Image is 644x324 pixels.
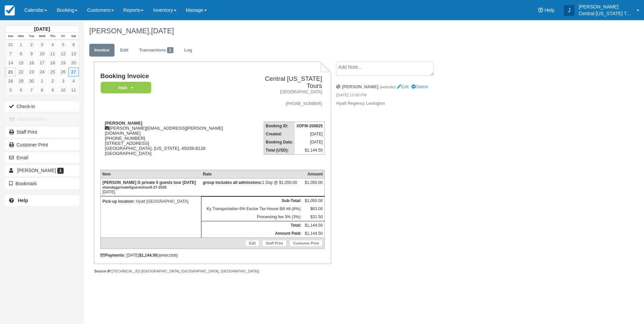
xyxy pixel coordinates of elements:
a: Edit [115,44,133,57]
th: Total: [201,221,303,230]
div: [PERSON_NAME][EMAIL_ADDRESS][PERSON_NAME][DOMAIN_NAME] [PHONE_NUMBER] [STREET_ADDRESS] [GEOGRAPHI... [100,121,248,164]
a: 29 [16,76,26,86]
h2: Central [US_STATE] Tours [251,75,322,89]
td: Processing fee 3% (3%): [201,213,303,221]
a: 27 [68,67,79,76]
small: (website) [380,85,395,89]
strong: group includes all admissions [203,180,262,185]
a: 15 [16,58,26,67]
button: Check-in [5,101,79,112]
a: 10 [58,86,68,95]
a: Edit [245,240,259,247]
a: 11 [47,49,58,58]
td: [DATE] [295,130,325,138]
a: 4 [47,40,58,49]
p: Central [US_STATE] Tours [579,10,633,17]
span: 1 [167,47,173,53]
a: 20 [68,58,79,67]
a: 14 [5,58,16,67]
a: 7 [5,49,16,58]
strong: [PERSON_NAME] [105,121,142,126]
td: $31.50 [303,213,325,221]
th: Thu [47,33,58,40]
a: 3 [58,76,68,86]
th: Mon [16,33,26,40]
strong: Source IP: [94,269,112,273]
a: 6 [68,40,79,49]
td: [DATE] [295,138,325,146]
th: Tue [26,33,37,40]
strong: [PERSON_NAME] [342,84,379,89]
a: 12 [58,49,68,58]
a: 11 [68,86,79,95]
span: 1 [57,168,64,174]
th: Amount Paid: [201,229,303,238]
a: Delete [411,84,428,89]
div: J [564,5,575,16]
a: 2 [47,76,58,86]
a: 5 [58,40,68,49]
address: [GEOGRAPHIC_DATA] [PHONE_NUMBER] [251,89,322,106]
th: Sun [5,33,16,40]
a: 24 [37,67,47,76]
a: Log [179,44,197,57]
a: 5 [5,86,16,95]
a: [PERSON_NAME] 1 [5,165,79,176]
th: Sat [68,33,79,40]
a: Paid [100,82,149,94]
a: 21 [5,67,16,76]
a: 22 [16,67,26,76]
p: : Hyatt [GEOGRAPHIC_DATA] [102,198,199,205]
th: Amount [303,170,325,179]
a: Staff Print [5,127,79,137]
i: Help [538,8,543,12]
span: Help [544,7,554,13]
th: Created: [264,130,295,138]
a: 9 [47,86,58,95]
th: Booking Date: [264,138,295,146]
a: 26 [58,67,68,76]
a: Transactions1 [134,44,179,57]
a: 1 [37,76,47,86]
button: Bookmark [5,178,79,189]
span: [DATE] [151,27,174,35]
a: 19 [58,58,68,67]
div: [TECHNICAL_ID] ([GEOGRAPHIC_DATA], [GEOGRAPHIC_DATA], [GEOGRAPHIC_DATA]) [94,269,331,274]
a: Help [5,195,79,206]
strong: Payments [100,253,124,258]
a: 28 [5,76,16,86]
strong: $1,144.50 [139,253,157,258]
td: 1 Day @ $1,050.00 [201,179,303,196]
th: Total (USD): [264,146,295,155]
a: 10 [37,49,47,58]
a: Customer Print [5,139,79,150]
a: 25 [47,67,58,76]
a: 13 [68,49,79,58]
a: 23 [26,67,37,76]
a: 18 [47,58,58,67]
td: $1,144.50 [295,146,325,155]
a: 9 [26,49,37,58]
a: 30 [26,76,37,86]
p: [PERSON_NAME] [579,3,633,10]
div: : [DATE] (amex ) [100,253,325,258]
td: [DATE] [100,179,201,196]
b: Help [18,198,28,203]
a: 8 [37,86,47,95]
th: Sub-Total: [201,197,303,205]
a: Edit [397,84,409,89]
th: Wed [37,33,47,40]
small: shandagprivate5gueststour9-27-2025 [102,185,167,189]
td: Ky Transportation 6% Excise Tax House Bill #8 (6%): [201,205,303,213]
th: Item [100,170,201,179]
div: $1,050.00 [305,180,323,190]
a: 17 [37,58,47,67]
em: Paid [101,82,151,94]
button: Email [5,152,79,163]
a: 3 [37,40,47,49]
th: Rate [201,170,303,179]
a: 8 [16,49,26,58]
th: Fri [58,33,68,40]
a: 2 [26,40,37,49]
td: $1,050.00 [303,197,325,205]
